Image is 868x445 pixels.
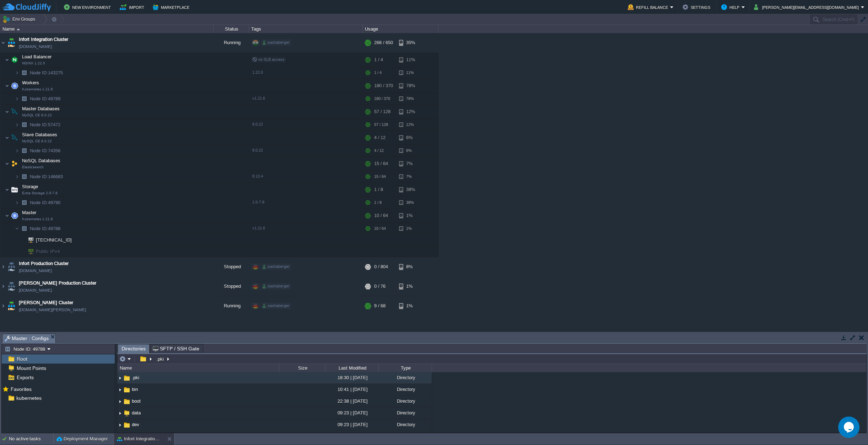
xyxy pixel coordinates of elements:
[29,200,61,206] span: 49790
[19,267,52,274] a: [DOMAIN_NAME]
[0,296,6,316] img: AMDAwAAAACH5BAEAAAAALAAAAAABAAEAAAICRAEAOw==
[15,356,28,362] a: Root
[374,296,386,316] div: 9 / 68
[261,264,291,270] div: sashaberger
[153,344,199,353] span: SFTP / SSH Gate
[10,79,20,93] img: AMDAwAAAACH5BAEAAAAALAAAAAABAAEAAAICRAEAOw==
[10,105,20,119] img: AMDAwAAAACH5BAEAAAAALAAAAAABAAEAAAICRAEAOw==
[19,246,23,257] img: AMDAwAAAACH5BAEAAAAALAAAAAABAAEAAAICRAEAOw==
[5,208,9,223] img: AMDAwAAAACH5BAEAAAAALAAAAAABAAEAAAICRAEAOw==
[21,210,37,215] a: MasterKubernetes 1.21.6
[30,70,48,75] span: Node ID:
[628,3,670,11] button: Refill Balance
[21,184,39,190] span: Storage
[1,25,213,33] div: Name
[399,171,422,182] div: 7%
[399,79,422,93] div: 78%
[214,296,249,316] div: Running
[252,200,264,204] span: 2.0-7.8
[261,283,291,290] div: sashaberger
[21,158,61,164] span: NoSQL Databases
[6,296,16,316] img: AMDAwAAAACH5BAEAAAAALAAAAAABAAEAAAICRAEAOw==
[683,3,712,11] button: Settings
[10,53,20,67] img: AMDAwAAAACH5BAEAAAAALAAAAAABAAEAAAICRAEAOw==
[35,237,73,243] a: [TECHNICAL_ID]
[122,344,146,353] span: Directories
[29,174,64,180] a: Node ID:146683
[374,105,390,119] div: 57 / 128
[19,234,23,245] img: AMDAwAAAACH5BAEAAAAALAAAAAABAAEAAAICRAEAOw==
[374,197,382,208] div: 1 / 8
[131,398,142,404] a: boot
[19,119,29,130] img: AMDAwAAAACH5BAEAAAAALAAAAAABAAEAAAICRAEAOw==
[29,148,61,154] a: Node ID:74356
[29,174,64,180] span: 146683
[379,364,432,372] div: Type
[15,365,47,371] span: Mount Points
[123,398,131,406] img: AMDAwAAAACH5BAEAAAAALAAAAAABAAEAAAICRAEAOw==
[325,396,378,407] div: 22:38 | [DATE]
[378,407,432,418] div: Directory
[17,28,20,30] img: AMDAwAAAACH5BAEAAAAALAAAAAABAAEAAAICRAEAOw==
[252,96,265,100] span: v1.21.6
[754,3,861,11] button: [PERSON_NAME][EMAIL_ADDRESS][DOMAIN_NAME]
[249,25,362,33] div: Tags
[378,384,432,395] div: Directory
[15,395,43,401] a: kubernetes
[374,33,393,52] div: 268 / 650
[5,131,9,145] img: AMDAwAAAACH5BAEAAAAALAAAAAABAAEAAAICRAEAOw==
[117,396,123,407] img: AMDAwAAAACH5BAEAAAAALAAAAAABAAEAAAICRAEAOw==
[131,422,140,428] a: dev
[123,386,131,394] img: AMDAwAAAACH5BAEAAAAALAAAAAABAAEAAAICRAEAOw==
[22,87,53,91] span: Kubernetes 1.21.6
[30,122,48,127] span: Node ID:
[30,96,48,101] span: Node ID:
[261,303,291,309] div: sashaberger
[399,277,422,296] div: 1%
[399,157,422,171] div: 7%
[21,210,37,216] span: Master
[10,182,20,197] img: AMDAwAAAACH5BAEAAAAALAAAAAABAAEAAAICRAEAOw==
[399,223,422,234] div: 1%
[30,174,48,179] span: Node ID:
[378,419,432,430] div: Directory
[15,374,35,381] a: Exports
[22,165,44,169] span: Elasticsearch
[21,80,40,85] a: WorkersKubernetes 1.21.6
[29,200,61,206] a: Node ID:49790
[374,171,386,182] div: 15 / 64
[131,386,139,392] span: bin
[29,96,61,102] a: Node ID:49789
[15,223,19,234] img: AMDAwAAAACH5BAEAAAAALAAAAAABAAEAAAICRAEAOw==
[399,53,422,67] div: 11%
[721,3,742,11] button: Help
[252,174,263,178] span: 8.13.4
[15,171,19,182] img: AMDAwAAAACH5BAEAAAAALAAAAAABAAEAAAICRAEAOw==
[29,70,64,76] span: 143275
[21,54,53,59] a: Load BalancerNGINX 1.22.0
[2,3,51,12] img: CloudJiffy
[5,182,9,197] img: AMDAwAAAACH5BAEAAAAALAAAAAABAAEAAAICRAEAOw==
[374,277,386,296] div: 0 / 76
[29,148,61,154] span: 74356
[23,246,33,257] img: AMDAwAAAACH5BAEAAAAALAAAAAABAAEAAAICRAEAOw==
[399,93,422,104] div: 78%
[5,157,9,171] img: AMDAwAAAACH5BAEAAAAALAAAAAABAAEAAAICRAEAOw==
[374,119,388,130] div: 57 / 128
[22,113,52,117] span: MySQL CE 8.0.22
[131,375,140,381] a: .pki
[29,122,61,128] span: 57472
[117,419,123,430] img: AMDAwAAAACH5BAEAAAAALAAAAAABAAEAAAICRAEAOw==
[131,410,142,416] span: data
[21,106,61,112] span: Master Databases
[5,346,47,352] button: Node ID: 49788
[35,249,61,254] a: Public IPv4
[19,280,96,287] a: [PERSON_NAME] Production Cluster
[374,79,393,93] div: 180 / 370
[374,131,386,145] div: 4 / 12
[21,80,40,86] span: Workers
[19,67,29,78] img: AMDAwAAAACH5BAEAAAAALAAAAAABAAEAAAICRAEAOw==
[252,70,263,74] span: 1.22.0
